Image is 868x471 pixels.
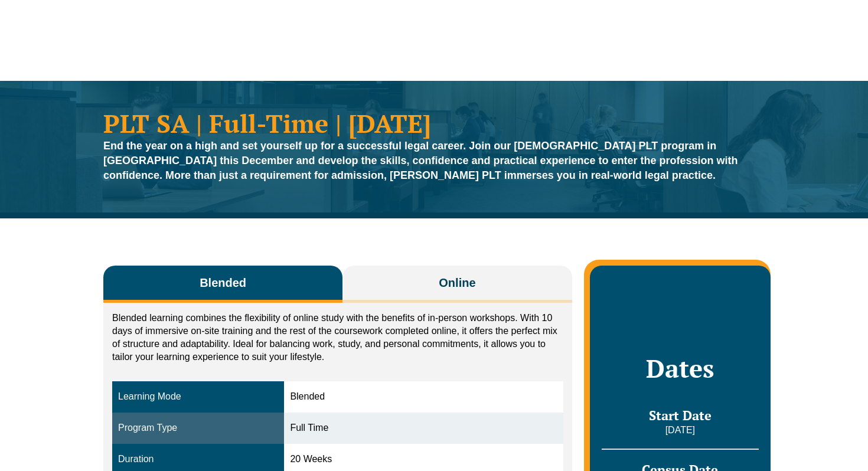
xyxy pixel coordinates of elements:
h1: PLT SA | Full-Time | [DATE] [103,110,765,136]
span: Start Date [649,407,712,424]
h2: Dates [602,354,759,383]
div: Learning Mode [118,390,278,404]
span: Blended [200,274,246,291]
div: Program Type [118,421,278,435]
span: Online [439,274,475,291]
div: Duration [118,453,278,466]
strong: End the year on a high and set yourself up for a successful legal career. Join our [DEMOGRAPHIC_D... [103,140,738,181]
p: Blended learning combines the flexibility of online study with the benefits of in-person workshop... [112,312,563,364]
div: 20 Weeks [290,453,557,466]
div: Full Time [290,421,557,435]
p: [DATE] [602,424,759,437]
div: Blended [290,390,557,404]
